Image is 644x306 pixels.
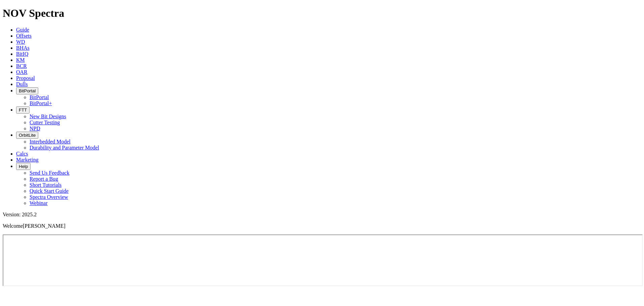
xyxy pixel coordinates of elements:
[16,33,32,39] a: Offsets
[30,94,49,100] a: BitPortal
[3,223,641,229] p: Welcome
[19,133,36,138] span: OrbitLite
[19,107,27,113] span: FTT
[30,100,52,106] a: BitPortal+
[19,164,28,169] span: Help
[16,87,38,94] button: BitPortal
[30,139,70,144] a: Interbedded Model
[16,27,29,33] a: Guide
[16,157,39,163] a: Marketing
[30,182,62,188] a: Short Tutorials
[16,45,30,51] a: BHAs
[16,81,28,87] a: Dulls
[16,75,35,81] a: Proposal
[16,106,30,114] button: FTT
[16,39,25,45] a: WD
[16,69,28,75] a: OAR
[23,223,65,229] span: [PERSON_NAME]
[30,188,68,194] a: Quick Start Guide
[30,170,69,176] a: Send Us Feedback
[30,176,58,182] a: Report a Bug
[16,163,31,170] button: Help
[30,145,99,150] a: Durability and Parameter Model
[3,7,641,19] h1: NOV Spectra
[16,63,27,69] a: BCR
[16,57,25,63] a: KM
[16,51,28,57] a: BitIQ
[30,120,60,125] a: Cutter Testing
[16,151,28,157] a: Calcs
[19,88,36,93] span: BitPortal
[30,114,66,119] a: New Bit Designs
[30,194,68,200] a: Spectra Overview
[3,212,641,218] div: Version: 2025.2
[16,132,38,139] button: OrbitLite
[30,126,40,131] a: NPD
[30,200,48,206] a: Webinar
